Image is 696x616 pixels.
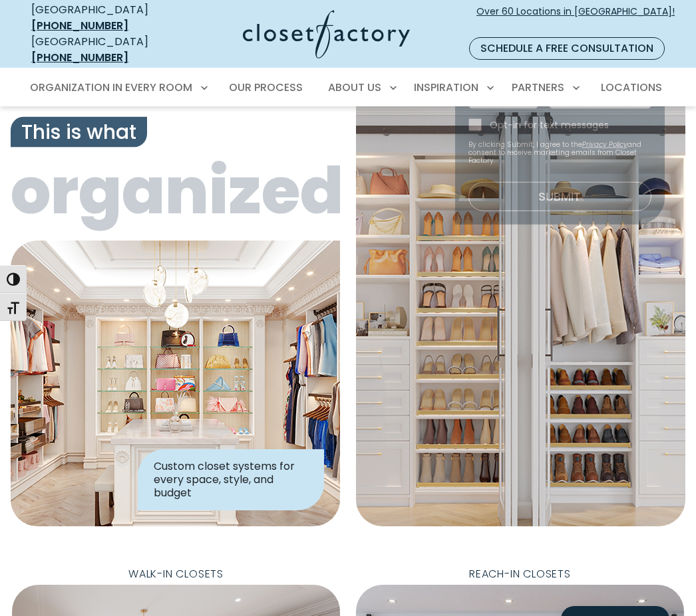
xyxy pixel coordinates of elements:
a: Schedule a Free Consultation [469,37,665,60]
div: [GEOGRAPHIC_DATA] [31,2,176,34]
img: Closet Factory designed closet [11,241,340,526]
span: About Us [328,80,381,95]
span: organized [11,159,340,223]
span: Partners [512,80,564,95]
a: [PHONE_NUMBER] [31,18,128,33]
nav: Primary Menu [21,69,675,106]
a: [PHONE_NUMBER] [31,50,128,65]
span: Over 60 Locations in [GEOGRAPHIC_DATA]! [476,5,675,33]
span: Walk-In Closets [118,564,234,585]
span: Locations [601,80,662,95]
span: Our Process [229,80,303,95]
span: Organization in Every Room [30,80,192,95]
span: Reach-In Closets [458,564,582,585]
span: This is what [11,117,147,148]
span: Inspiration [414,80,478,95]
img: Closet Factory Logo [243,10,410,58]
div: [GEOGRAPHIC_DATA] [31,34,176,66]
div: Custom closet systems for every space, style, and budget [138,449,324,510]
